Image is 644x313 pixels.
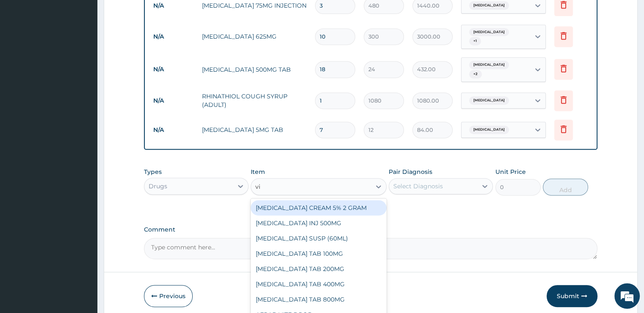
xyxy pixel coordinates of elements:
[469,1,509,10] span: [MEDICAL_DATA]
[469,126,509,134] span: [MEDICAL_DATA]
[49,99,117,185] span: We're online!
[149,122,198,138] td: N/A
[469,61,509,69] span: [MEDICAL_DATA]
[251,168,265,176] label: Item
[144,226,597,233] label: Comment
[198,61,310,78] td: [MEDICAL_DATA] 500MG TAB
[251,277,387,292] div: [MEDICAL_DATA] TAB 400MG
[16,42,34,64] img: d_794563401_company_1708531726252_794563401
[139,4,159,25] div: Minimize live chat window
[144,168,162,176] label: Types
[149,61,198,77] td: N/A
[393,182,443,190] div: Select Diagnosis
[495,168,526,176] label: Unit Price
[198,121,310,138] td: [MEDICAL_DATA] 5MG TAB
[251,215,387,231] div: [MEDICAL_DATA] INJ 500MG
[389,168,432,176] label: Pair Diagnosis
[4,216,161,246] textarea: Type your message and hit 'Enter'
[469,28,509,36] span: [MEDICAL_DATA]
[251,231,387,246] div: [MEDICAL_DATA] SUSP (60ML)
[149,182,167,190] div: Drugs
[469,70,482,78] span: + 2
[251,261,387,277] div: [MEDICAL_DATA] TAB 200MG
[149,93,198,109] td: N/A
[251,292,387,307] div: [MEDICAL_DATA] TAB 800MG
[144,285,193,307] button: Previous
[251,246,387,261] div: [MEDICAL_DATA] TAB 100MG
[198,88,310,113] td: RHINATHIOL COUGH SYRUP (ADULT)
[547,285,597,307] button: Submit
[149,29,198,45] td: N/A
[543,179,588,196] button: Add
[198,28,310,45] td: [MEDICAL_DATA] 625MG
[469,96,509,105] span: [MEDICAL_DATA]
[251,200,387,215] div: [MEDICAL_DATA] CREAM 5% 2 GRAM
[469,37,481,45] span: + 1
[44,48,142,59] div: Chat with us now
